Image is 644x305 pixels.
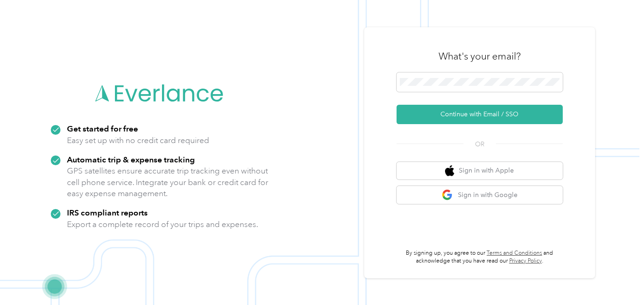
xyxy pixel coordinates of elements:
span: OR [463,139,496,149]
iframe: Everlance-gr Chat Button Frame [592,253,644,305]
strong: IRS compliant reports [67,208,148,217]
button: apple logoSign in with Apple [397,162,563,180]
button: Continue with Email / SSO [397,105,563,124]
p: Export a complete record of your trips and expenses. [67,219,258,230]
p: GPS satellites ensure accurate trip tracking even without cell phone service. Integrate your bank... [67,165,269,199]
button: google logoSign in with Google [397,186,563,204]
p: By signing up, you agree to our and acknowledge that you have read our . [397,249,563,265]
a: Privacy Policy [509,257,542,264]
img: google logo [442,189,453,201]
p: Easy set up with no credit card required [67,135,209,146]
strong: Get started for free [67,124,138,133]
img: apple logo [445,165,454,177]
a: Terms and Conditions [487,250,542,257]
h3: What's your email? [439,50,521,63]
strong: Automatic trip & expense tracking [67,155,195,164]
